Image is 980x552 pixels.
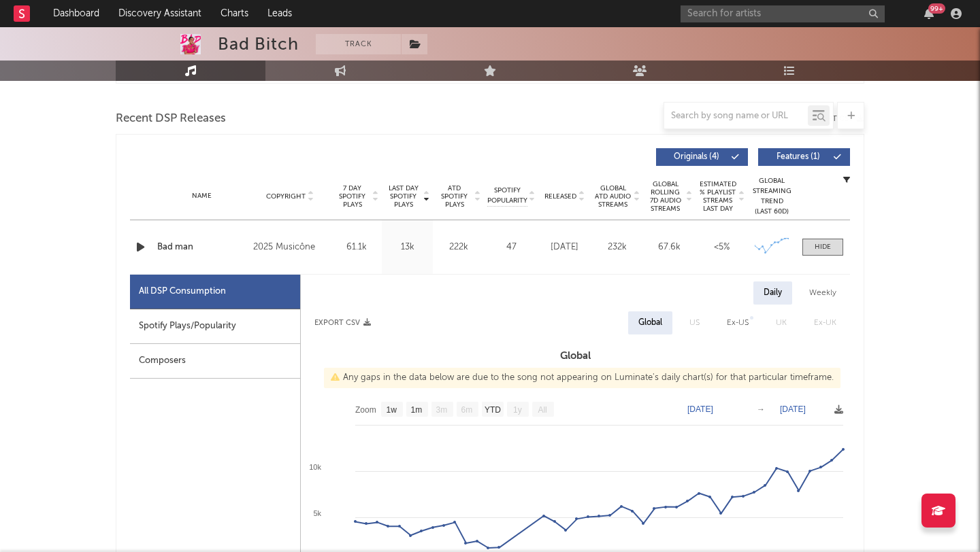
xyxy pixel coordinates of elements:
[355,405,376,415] text: Zoom
[753,281,792,305] div: Daily
[647,241,692,254] div: 67.6k
[301,348,850,364] h3: Global
[334,241,378,254] div: 61.1k
[157,241,246,254] a: Bad man
[309,463,321,471] text: 10k
[218,34,299,54] div: Bad Bitch
[130,344,300,379] div: Composers
[767,153,830,161] span: Features ( 1 )
[487,241,535,254] div: 47
[316,34,401,54] button: Track
[436,241,480,254] div: 222k
[436,405,448,415] text: 3m
[487,186,527,206] span: Spotify Popularity
[699,180,736,213] span: Estimated % Playlist Streams Last Day
[313,509,321,517] text: 5k
[594,184,632,209] span: Global ATD Audio Streams
[780,404,806,414] text: [DATE]
[542,241,587,254] div: [DATE]
[387,405,397,415] text: 1w
[385,184,421,209] span: Last Day Spotify Plays
[656,148,748,166] button: Originals(4)
[647,180,684,213] span: Global Rolling 7D Audio Streams
[638,315,662,331] div: Global
[385,241,429,254] div: 13k
[130,275,300,309] div: All DSP Consumption
[334,184,370,209] span: 7 Day Spotify Plays
[485,405,501,415] text: YTD
[757,404,765,414] text: →
[928,3,945,14] div: 99 +
[411,405,423,415] text: 1m
[699,241,745,254] div: <5%
[544,192,576,201] span: Released
[681,5,885,22] input: Search for artists
[799,281,847,305] div: Weekly
[594,241,640,254] div: 232k
[687,404,713,414] text: [DATE]
[727,315,749,331] div: Ex-US
[461,405,473,415] text: 6m
[324,368,840,388] div: Any gaps in the data below are due to the song not appearing on Luminate's daily chart(s) for tha...
[758,148,850,166] button: Features(1)
[253,239,327,256] div: 2025 Musicône
[513,405,522,415] text: 1y
[924,8,934,19] button: 99+
[130,309,300,344] div: Spotify Plays/Popularity
[751,176,792,217] div: Global Streaming Trend (Last 60D)
[157,191,246,201] div: Name
[538,405,546,415] text: All
[266,192,306,201] span: Copyright
[665,153,728,161] span: Originals ( 4 )
[664,111,808,122] input: Search by song name or URL
[139,283,226,300] div: All DSP Consumption
[436,184,472,209] span: ATD Spotify Plays
[314,319,371,327] button: Export CSV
